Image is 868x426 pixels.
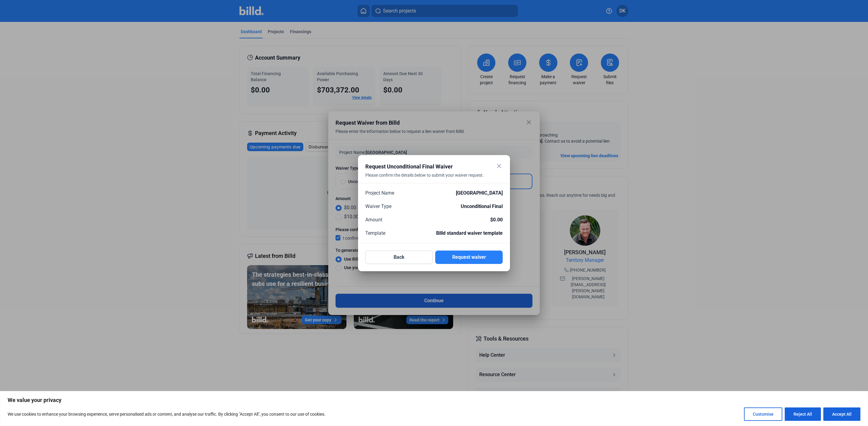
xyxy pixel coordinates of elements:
[365,189,394,197] span: Project Name
[436,230,503,237] span: Billd standard waiver template
[435,251,503,264] button: Request waiver
[785,407,821,421] button: Reject All
[365,216,382,223] span: Amount
[365,251,433,264] button: Back
[365,162,487,171] div: Request Unconditional Final Waiver
[8,410,325,418] p: We use cookies to enhance your browsing experience, serve personalised ads or content, and analys...
[490,216,503,223] span: $0.00
[823,407,860,421] button: Accept All
[365,230,385,237] span: Template
[495,162,503,170] mat-icon: close
[456,189,503,197] span: [GEOGRAPHIC_DATA]
[744,407,782,421] button: Customise
[461,203,503,210] span: Unconditional Final
[365,203,391,210] span: Waiver Type
[365,172,487,185] div: Please confirm the details below to submit your waiver request.
[8,397,860,404] p: We value your privacy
